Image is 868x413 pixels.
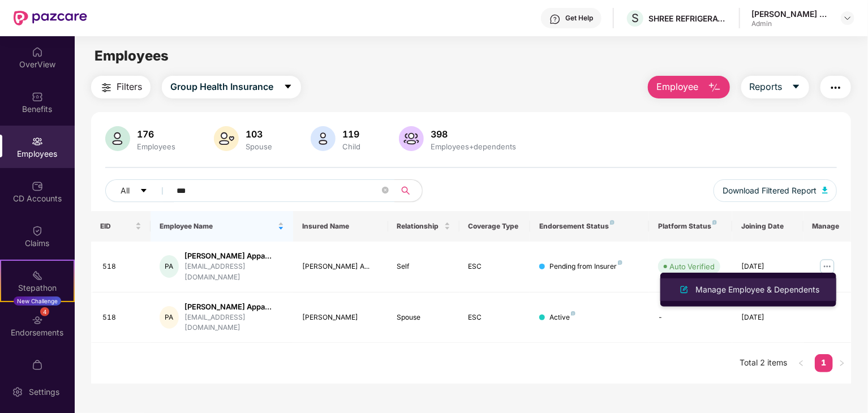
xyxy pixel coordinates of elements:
td: - [649,292,732,343]
span: close-circle [382,186,389,196]
div: ESC [469,312,522,323]
div: Self [397,261,450,272]
th: Coverage Type [459,211,531,242]
img: svg+xml;base64,PHN2ZyB4bWxucz0iaHR0cDovL3d3dy53My5vcmcvMjAwMC9zdmciIHhtbG5zOnhsaW5rPSJodHRwOi8vd3... [105,126,130,151]
div: [EMAIL_ADDRESS][DOMAIN_NAME] [184,261,284,283]
span: right [839,360,845,367]
button: Employee [648,76,730,98]
span: left [798,360,805,367]
div: [PERSON_NAME] Appa... [184,302,284,312]
img: svg+xml;base64,PHN2ZyB4bWxucz0iaHR0cDovL3d3dy53My5vcmcvMjAwMC9zdmciIHdpZHRoPSI4IiBoZWlnaHQ9IjgiIH... [712,220,717,225]
img: svg+xml;base64,PHN2ZyB4bWxucz0iaHR0cDovL3d3dy53My5vcmcvMjAwMC9zdmciIHhtbG5zOnhsaW5rPSJodHRwOi8vd3... [214,126,239,151]
div: [DATE] [741,312,794,323]
a: 1 [815,354,833,371]
span: Filters [117,80,142,94]
img: svg+xml;base64,PHN2ZyB4bWxucz0iaHR0cDovL3d3dy53My5vcmcvMjAwMC9zdmciIHdpZHRoPSIyNCIgaGVpZ2h0PSIyNC... [829,81,843,94]
div: Pending from Insurer [549,261,622,272]
div: Admin [751,19,831,28]
div: Active [549,312,575,323]
img: svg+xml;base64,PHN2ZyB4bWxucz0iaHR0cDovL3d3dy53My5vcmcvMjAwMC9zdmciIHhtbG5zOnhsaW5rPSJodHRwOi8vd3... [677,283,691,296]
img: svg+xml;base64,PHN2ZyB4bWxucz0iaHR0cDovL3d3dy53My5vcmcvMjAwMC9zdmciIHhtbG5zOnhsaW5rPSJodHRwOi8vd3... [708,81,721,94]
img: svg+xml;base64,PHN2ZyB4bWxucz0iaHR0cDovL3d3dy53My5vcmcvMjAwMC9zdmciIHhtbG5zOnhsaW5rPSJodHRwOi8vd3... [311,126,336,151]
th: Manage [803,211,851,242]
span: Employees [94,48,169,64]
div: PA [160,255,179,278]
div: [PERSON_NAME] [302,312,379,323]
span: Reports [750,80,783,94]
div: [PERSON_NAME] Kale [751,8,831,19]
span: Employee [656,80,699,94]
img: svg+xml;base64,PHN2ZyBpZD0iU2V0dGluZy0yMHgyMCIgeG1sbnM9Imh0dHA6Ly93d3cudzMub3JnLzIwMDAvc3ZnIiB3aW... [12,386,23,398]
img: svg+xml;base64,PHN2ZyBpZD0iRHJvcGRvd24tMzJ4MzIiIHhtbG5zPSJodHRwOi8vd3d3LnczLm9yZy8yMDAwL3N2ZyIgd2... [843,14,852,23]
img: svg+xml;base64,PHN2ZyB4bWxucz0iaHR0cDovL3d3dy53My5vcmcvMjAwMC9zdmciIHhtbG5zOnhsaW5rPSJodHRwOi8vd3... [822,187,828,193]
th: EID [91,211,151,242]
button: Filters [91,76,151,98]
span: EID [100,222,133,231]
img: manageButton [818,257,836,276]
span: close-circle [382,187,389,193]
div: Get Help [565,14,593,23]
div: Manage Employee & Dependents [693,283,822,296]
button: right [833,354,851,372]
div: Settings [25,386,63,398]
button: Allcaret-down [105,179,174,202]
button: left [792,354,810,372]
th: Insured Name [293,211,388,242]
img: svg+xml;base64,PHN2ZyBpZD0iSGVscC0zMngzMiIgeG1sbnM9Imh0dHA6Ly93d3cudzMub3JnLzIwMDAvc3ZnIiB3aWR0aD... [549,14,561,25]
span: Download Filtered Report [723,184,817,197]
img: svg+xml;base64,PHN2ZyB4bWxucz0iaHR0cDovL3d3dy53My5vcmcvMjAwMC9zdmciIHdpZHRoPSIyNCIgaGVpZ2h0PSIyNC... [100,81,113,94]
span: Group Health Insurance [170,80,273,94]
img: svg+xml;base64,PHN2ZyBpZD0iQmVuZWZpdHMiIHhtbG5zPSJodHRwOi8vd3d3LnczLm9yZy8yMDAwL3N2ZyIgd2lkdGg9Ij... [32,91,43,102]
div: New Challenge [14,296,61,306]
button: Download Filtered Report [714,179,837,202]
img: svg+xml;base64,PHN2ZyB4bWxucz0iaHR0cDovL3d3dy53My5vcmcvMjAwMC9zdmciIHdpZHRoPSI4IiBoZWlnaHQ9IjgiIH... [610,220,615,225]
div: 103 [243,128,274,140]
div: 119 [340,128,363,140]
div: Child [340,142,363,151]
div: 176 [135,128,178,140]
img: svg+xml;base64,PHN2ZyB4bWxucz0iaHR0cDovL3d3dy53My5vcmcvMjAwMC9zdmciIHdpZHRoPSIyMSIgaGVpZ2h0PSIyMC... [32,270,43,281]
div: ESC [469,261,522,272]
div: 4 [40,307,49,316]
div: Spouse [397,312,450,323]
span: All [121,184,130,197]
div: [PERSON_NAME] A... [302,261,379,272]
div: 398 [428,128,518,140]
li: Next Page [833,354,851,372]
div: [PERSON_NAME] Appa... [184,251,284,261]
img: svg+xml;base64,PHN2ZyBpZD0iRW5kb3JzZW1lbnRzIiB4bWxucz0iaHR0cDovL3d3dy53My5vcmcvMjAwMC9zdmciIHdpZH... [32,315,43,326]
img: svg+xml;base64,PHN2ZyB4bWxucz0iaHR0cDovL3d3dy53My5vcmcvMjAwMC9zdmciIHdpZHRoPSI4IiBoZWlnaHQ9IjgiIH... [618,260,622,265]
div: SHREE REFRIGERATIONS LIMITED [648,13,728,24]
li: Total 2 items [740,354,788,372]
span: caret-down [792,82,801,92]
div: Endorsement Status [539,222,640,231]
button: search [394,179,423,202]
div: [DATE] [741,261,794,272]
th: Relationship [388,211,459,242]
li: Previous Page [792,354,810,372]
button: Group Health Insurancecaret-down [162,76,301,98]
button: Reportscaret-down [741,76,809,98]
div: Auto Verified [669,261,715,272]
span: Employee Name [160,222,276,231]
span: caret-down [140,187,148,196]
div: 518 [102,312,141,323]
img: svg+xml;base64,PHN2ZyB4bWxucz0iaHR0cDovL3d3dy53My5vcmcvMjAwMC9zdmciIHdpZHRoPSI4IiBoZWlnaHQ9IjgiIH... [571,311,575,316]
span: S [631,11,639,25]
div: Employees+dependents [428,142,518,151]
span: Relationship [397,222,442,231]
div: [EMAIL_ADDRESS][DOMAIN_NAME] [184,312,284,334]
img: svg+xml;base64,PHN2ZyBpZD0iQ2xhaW0iIHhtbG5zPSJodHRwOi8vd3d3LnczLm9yZy8yMDAwL3N2ZyIgd2lkdGg9IjIwIi... [32,225,43,236]
div: PA [160,306,179,329]
span: caret-down [283,82,293,92]
img: svg+xml;base64,PHN2ZyBpZD0iRW1wbG95ZWVzIiB4bWxucz0iaHR0cDovL3d3dy53My5vcmcvMjAwMC9zdmciIHdpZHRoPS... [32,136,43,147]
th: Joining Date [732,211,803,242]
img: svg+xml;base64,PHN2ZyBpZD0iSG9tZSIgeG1sbnM9Imh0dHA6Ly93d3cudzMub3JnLzIwMDAvc3ZnIiB3aWR0aD0iMjAiIG... [32,46,43,58]
img: New Pazcare Logo [14,11,87,25]
span: search [394,186,416,195]
li: 1 [815,354,833,372]
div: Spouse [243,142,274,151]
div: Employees [135,142,178,151]
div: Stepathon [1,282,74,294]
img: svg+xml;base64,PHN2ZyB4bWxucz0iaHR0cDovL3d3dy53My5vcmcvMjAwMC9zdmciIHhtbG5zOnhsaW5rPSJodHRwOi8vd3... [399,126,424,151]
